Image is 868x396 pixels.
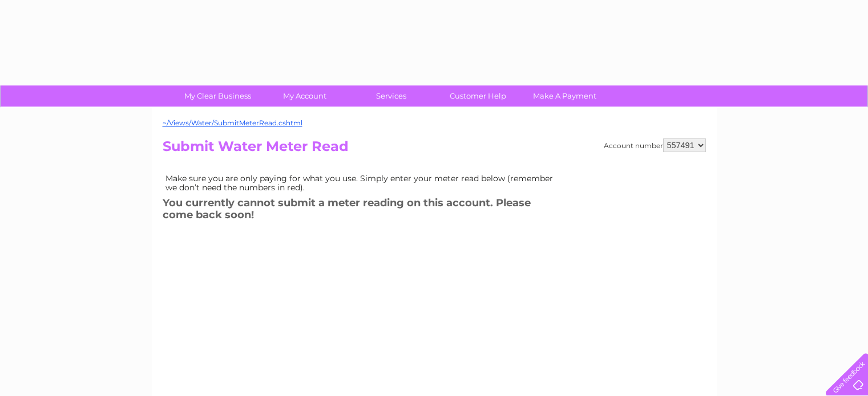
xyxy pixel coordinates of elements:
div: Account number [604,138,706,152]
a: Services [344,85,438,107]
a: My Account [257,85,352,107]
a: ~/Views/Water/SubmitMeterRead.cshtml [163,119,302,127]
a: Make A Payment [518,85,612,107]
a: Customer Help [431,85,525,107]
h3: You currently cannot submit a meter reading on this account. Please come back soon! [163,195,562,226]
a: My Clear Business [171,85,265,107]
td: Make sure you are only paying for what you use. Simply enter your meter read below (remember we d... [163,171,562,195]
h2: Submit Water Meter Read [163,138,706,160]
